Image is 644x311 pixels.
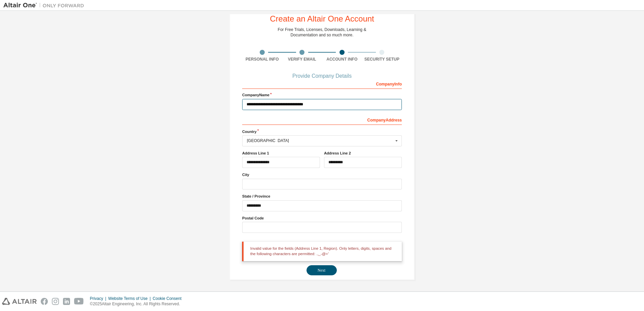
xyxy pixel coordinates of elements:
[90,301,186,307] p: © 2025 Altair Engineering, Inc. All Rights Reserved.
[52,298,59,305] img: instagram.svg
[322,57,362,62] div: Account Info
[74,298,84,305] img: youtube.svg
[242,57,282,62] div: Personal Info
[108,296,153,301] div: Website Terms of Use
[270,15,374,23] div: Create an Altair One Account
[153,296,185,301] div: Cookie Consent
[90,296,108,301] div: Privacy
[362,57,402,62] div: Security Setup
[242,114,402,125] div: Company Address
[242,92,402,98] label: Company Name
[2,298,37,305] img: altair_logo.svg
[242,78,402,89] div: Company Info
[242,215,402,221] label: Postal Code
[242,172,402,177] label: City
[242,74,402,78] div: Provide Company Details
[3,2,88,9] img: Altair One
[282,57,322,62] div: Verify Email
[278,27,366,38] div: For Free Trials, Licenses, Downloads, Learning & Documentation and so much more.
[242,242,402,262] div: Invalid value for the fields (Address Line 1, Region). Only letters, digits, spaces and the follo...
[63,298,70,305] img: linkedin.svg
[324,150,402,156] label: Address Line 2
[247,139,393,143] div: [GEOGRAPHIC_DATA]
[41,298,48,305] img: facebook.svg
[242,129,402,134] label: Country
[242,150,320,156] label: Address Line 1
[242,194,402,199] label: State / Province
[307,265,337,275] button: Next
